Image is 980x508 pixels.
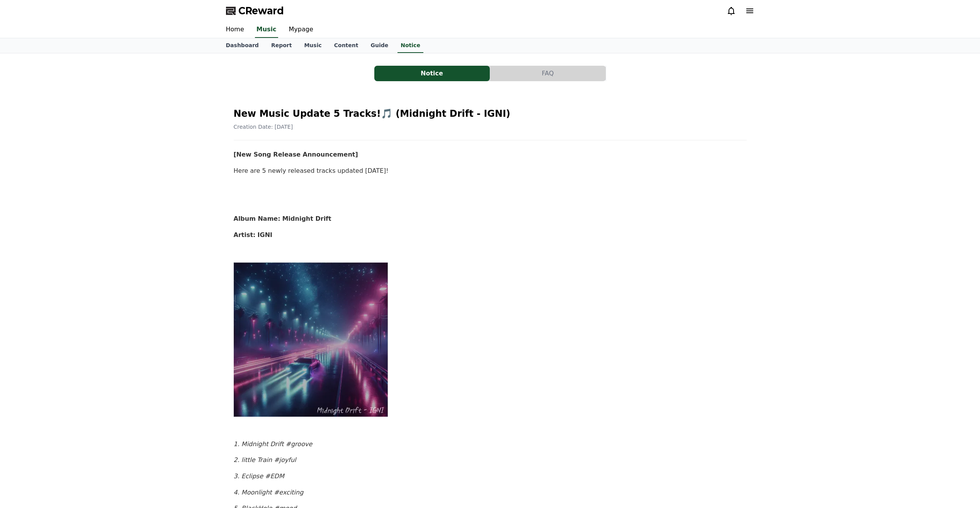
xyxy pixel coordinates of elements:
[490,66,606,81] button: FAQ
[265,38,298,53] a: Report
[234,262,388,417] img: YY09Sep%2019,%202025102447_7fc1f49f2383e5c809bd05b5bff92047c2da3354e558a5d1daa46df5272a26ff.webp
[234,151,358,158] strong: [New Song Release Announcement]
[255,22,278,38] a: Music
[298,38,328,53] a: Music
[220,22,250,38] a: Home
[283,22,319,38] a: Mypage
[226,5,284,17] a: CReward
[374,66,490,81] button: Notice
[238,5,284,17] span: CReward
[397,38,423,53] a: Notice
[282,215,331,222] strong: Midnight Drift
[234,124,293,130] span: Creation Date: [DATE]
[258,231,272,239] strong: IGNI
[234,489,304,496] em: 4. Moonlight #exciting
[234,215,280,222] strong: Album Name:
[234,231,256,239] strong: Artist:
[234,166,747,176] p: Here are 5 newly released tracks updated [DATE]!
[234,472,284,480] em: 3. Eclipse #EDM
[234,440,313,448] em: 1. Midnight Drift #groove
[490,66,606,81] a: FAQ
[220,38,265,53] a: Dashboard
[328,38,365,53] a: Content
[234,107,747,120] h2: New Music Update 5 Tracks!🎵 (Midnight Drift - IGNI)
[364,38,394,53] a: Guide
[234,456,296,464] em: 2. little Train #joyful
